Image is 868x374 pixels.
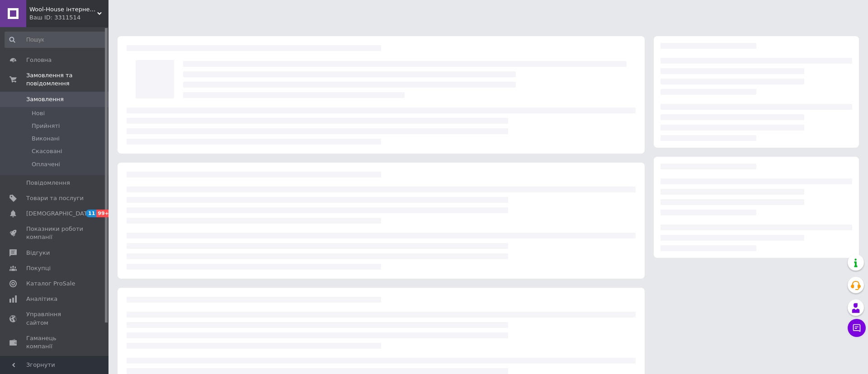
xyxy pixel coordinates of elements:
[32,160,60,168] span: Оплачені
[86,210,96,217] span: 11
[26,264,51,272] span: Покупці
[26,280,75,288] span: Каталог ProSale
[26,295,57,303] span: Аналітика
[26,334,84,351] span: Гаманець компанії
[26,210,93,218] span: [DEMOGRAPHIC_DATA]
[848,319,866,337] button: Чат з покупцем
[26,225,84,241] span: Показники роботи компанії
[29,14,108,22] div: Ваш ID: 3311514
[26,71,108,88] span: Замовлення та повідомлення
[29,5,97,14] span: Wool-House інтернет-магазин шкарпеткової пряжі
[26,95,64,103] span: Замовлення
[32,122,60,130] span: Прийняті
[96,210,111,217] span: 99+
[32,109,45,117] span: Нові
[32,147,62,155] span: Скасовані
[32,135,60,143] span: Виконані
[26,56,52,64] span: Головна
[26,249,50,257] span: Відгуки
[5,32,107,48] input: Пошук
[26,179,70,187] span: Повідомлення
[26,310,84,327] span: Управління сайтом
[26,194,84,202] span: Товари та послуги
